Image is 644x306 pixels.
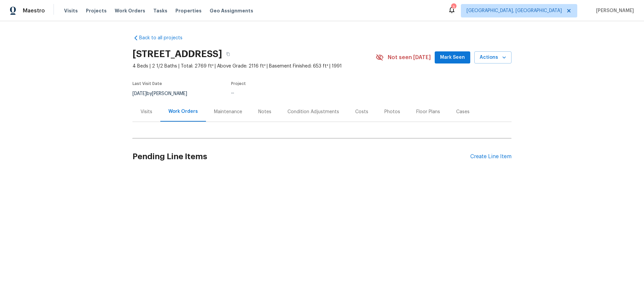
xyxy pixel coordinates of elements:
div: Condition Adjustments [287,108,339,115]
span: Actions [480,53,506,62]
div: Maintenance [214,108,242,115]
div: ... [231,90,360,94]
div: Create Line Item [470,154,512,160]
span: Tasks [153,8,167,13]
span: Maestro [23,7,45,14]
div: Photos [384,108,400,115]
button: Copy Address [222,48,234,60]
span: Mark Seen [440,53,465,62]
div: Visits [141,108,152,115]
div: Costs [355,108,368,115]
span: Projects [86,7,107,14]
span: [PERSON_NAME] [593,7,634,14]
span: 4 Beds | 2 1/2 Baths | Total: 2769 ft² | Above Grade: 2116 ft² | Basement Finished: 653 ft² | 1991 [132,63,376,70]
h2: [STREET_ADDRESS] [132,51,222,57]
span: Work Orders [115,7,145,14]
h2: Pending Line Items [132,141,470,172]
span: Not seen [DATE] [388,54,431,61]
div: by [PERSON_NAME] [132,90,195,98]
button: Mark Seen [435,51,470,64]
span: [GEOGRAPHIC_DATA], [GEOGRAPHIC_DATA] [467,7,562,14]
span: Project [231,82,246,86]
span: Last Visit Date [132,82,162,86]
div: Cases [456,108,470,115]
span: Geo Assignments [210,7,253,14]
div: 3 [451,4,456,11]
div: Work Orders [168,108,198,115]
span: [DATE] [132,91,147,96]
button: Actions [474,51,512,64]
span: Visits [64,7,78,14]
span: Properties [175,7,202,14]
div: Notes [258,108,271,115]
div: Floor Plans [416,108,440,115]
a: Back to all projects [132,35,197,41]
